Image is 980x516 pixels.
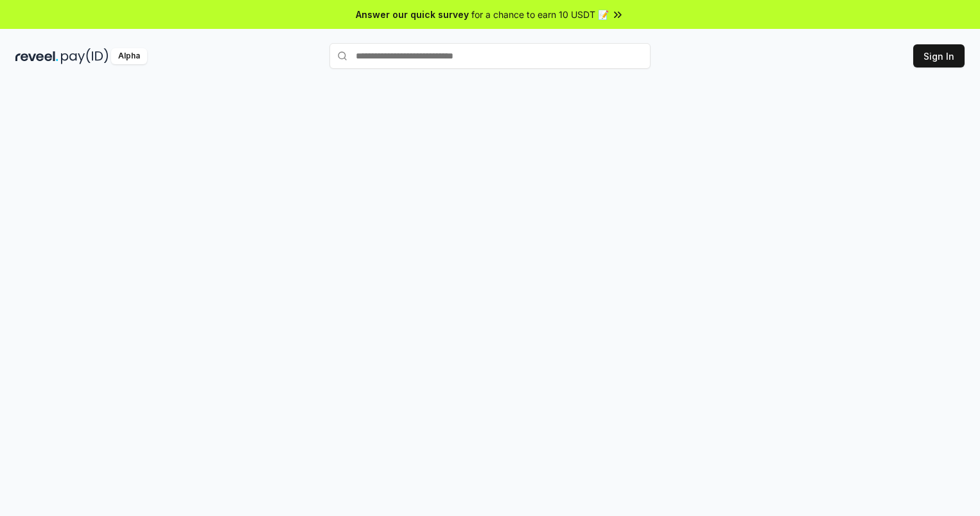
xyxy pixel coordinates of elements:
img: reveel_dark [15,48,58,64]
img: pay_id [61,48,109,64]
button: Sign In [913,44,965,67]
div: Alpha [111,48,147,64]
span: Answer our quick survey [356,8,469,21]
span: for a chance to earn 10 USDT 📝 [471,8,609,21]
